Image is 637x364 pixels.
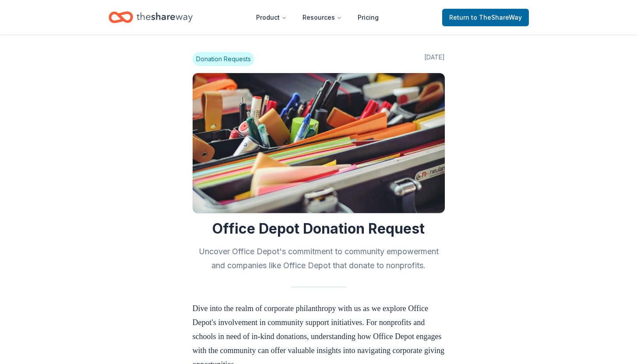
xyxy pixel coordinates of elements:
[249,9,294,26] button: Product
[351,9,386,26] a: Pricing
[442,9,529,26] a: Returnto TheShareWay
[193,52,254,66] span: Donation Requests
[193,220,445,238] h1: Office Depot Donation Request
[193,245,445,273] h2: Uncover Office Depot's commitment to community empowerment and companies like Office Depot that d...
[471,14,522,21] span: to TheShareWay
[109,7,193,28] a: Home
[193,73,445,213] img: Image for Office Depot Donation Request
[296,9,349,26] button: Resources
[449,12,522,23] span: Return
[424,52,445,66] span: [DATE]
[249,7,386,28] nav: Main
